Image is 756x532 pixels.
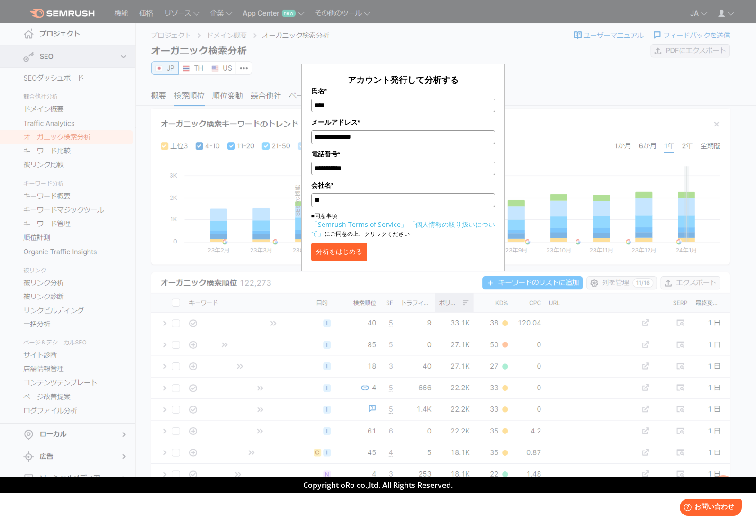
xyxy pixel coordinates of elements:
[311,117,495,127] label: メールアドレス*
[311,220,495,238] a: 「個人情報の取り扱いについて」
[311,212,495,238] p: ■同意事項 にご同意の上、クリックください
[311,220,407,229] a: 「Semrush Terms of Service」
[348,74,459,85] span: アカウント発行して分析する
[672,495,746,522] iframe: Help widget launcher
[311,149,495,159] label: 電話番号*
[303,480,453,490] span: Copyright oRo co.,ltd. All Rights Reserved.
[311,243,367,261] button: 分析をはじめる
